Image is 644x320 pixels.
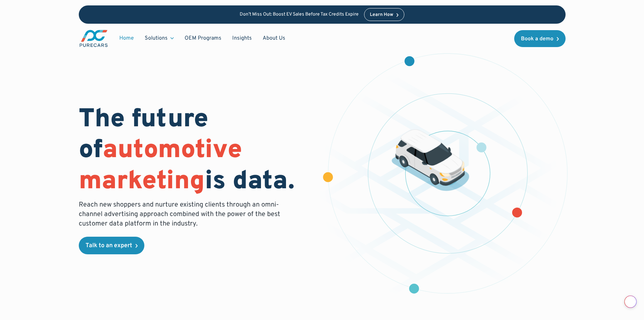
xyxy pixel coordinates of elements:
div: Learn How [370,13,393,17]
span: automotive marketing [79,134,242,198]
p: Don’t Miss Out: Boost EV Sales Before Tax Credits Expire [240,12,359,18]
p: Reach new shoppers and nurture existing clients through an omni-channel advertising approach comb... [79,200,284,229]
div: Solutions [145,35,168,42]
div: Solutions [139,32,179,45]
img: illustration of a vehicle [391,129,469,191]
a: Book a demo [514,30,566,47]
img: purecars logo [79,29,109,48]
a: Home [114,32,139,45]
h1: The future of is data. [79,105,314,197]
a: About Us [257,32,291,45]
a: Learn How [364,8,404,21]
a: Insights [227,32,257,45]
a: Talk to an expert [79,237,144,254]
a: OEM Programs [179,32,227,45]
div: Book a demo [521,36,553,42]
div: Talk to an expert [86,243,132,249]
a: main [79,29,109,48]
